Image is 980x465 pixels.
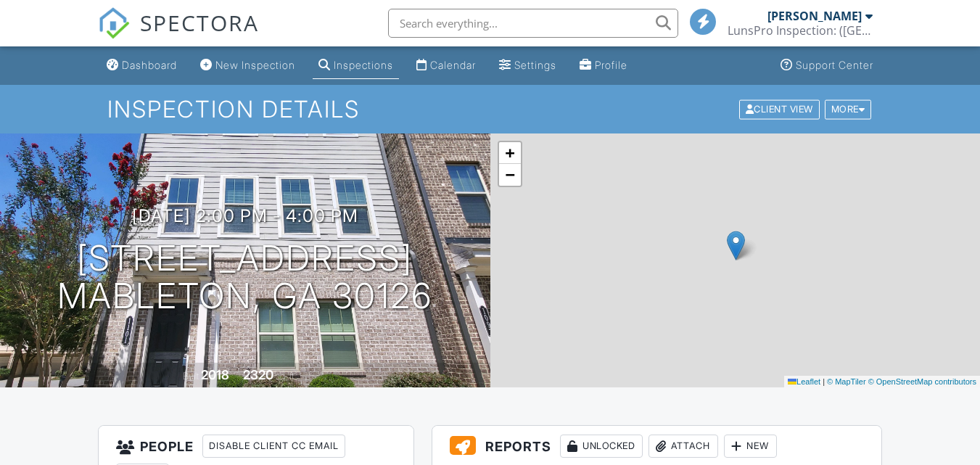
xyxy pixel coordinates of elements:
[727,231,745,260] img: Marker
[202,435,345,458] div: Disable Client CC Email
[122,59,177,71] div: Dashboard
[194,52,301,79] a: New Inspection
[107,96,873,122] h1: Inspection Details
[243,367,273,382] div: 2320
[388,9,678,38] input: Search everything...
[505,144,514,162] span: +
[493,52,562,79] a: Settings
[739,99,820,119] div: Client View
[313,52,399,79] a: Inspections
[775,52,879,79] a: Support Center
[499,142,521,164] a: Zoom in
[738,103,823,114] a: Client View
[796,59,873,71] div: Support Center
[574,52,633,79] a: Profile
[140,7,259,38] span: SPECTORA
[499,164,521,186] a: Zoom out
[788,377,820,386] a: Leaflet
[514,59,556,71] div: Settings
[827,377,866,386] a: © MapTiler
[430,59,476,71] div: Calendar
[823,377,825,386] span: |
[767,9,862,23] div: [PERSON_NAME]
[57,239,432,316] h1: [STREET_ADDRESS] Mableton, GA 30126
[868,377,976,386] a: © OpenStreetMap contributors
[560,435,643,458] div: Unlocked
[825,99,872,119] div: More
[505,165,514,184] span: −
[724,435,777,458] div: New
[334,59,393,71] div: Inspections
[276,371,296,382] span: sq. ft.
[132,206,358,226] h3: [DATE] 2:00 pm - 4:00 pm
[201,367,229,382] div: 2018
[728,23,873,38] div: LunsPro Inspection: (Atlanta)
[98,7,130,39] img: The Best Home Inspection Software - Spectora
[411,52,482,79] a: Calendar
[215,59,295,71] div: New Inspection
[98,20,259,50] a: SPECTORA
[183,371,199,382] span: Built
[101,52,183,79] a: Dashboard
[648,435,718,458] div: Attach
[595,59,627,71] div: Profile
